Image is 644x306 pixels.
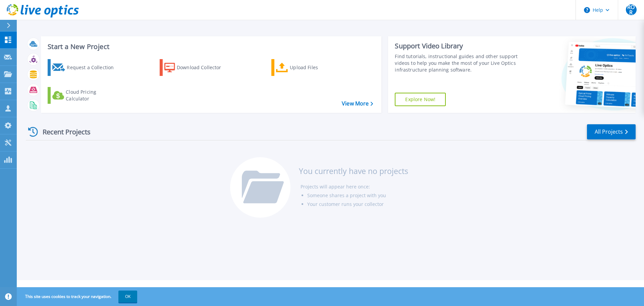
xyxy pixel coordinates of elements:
a: Request a Collection [48,59,122,76]
div: Find tutorials, instructional guides and other support videos to help you make the most of your L... [395,53,521,73]
a: View More [342,100,373,107]
div: Upload Files [290,61,343,74]
div: Download Collector [177,61,230,74]
a: Cloud Pricing Calculator [48,87,122,104]
h3: You currently have no projects [299,167,408,175]
a: All Projects [587,124,636,139]
div: Recent Projects [26,124,100,140]
a: Upload Files [271,59,346,76]
div: Request a Collection [67,61,120,74]
li: Someone shares a project with you [307,191,408,200]
span: ROR [626,4,637,15]
li: Your customer runs your collector [307,200,408,209]
li: Projects will appear here once: [301,182,408,191]
button: OK [118,291,137,303]
div: Cloud Pricing Calculator [66,89,119,102]
div: Support Video Library [395,42,521,50]
h3: Start a New Project [48,43,373,50]
a: Download Collector [160,59,234,76]
a: Explore Now! [395,93,446,106]
span: This site uses cookies to track your navigation. [18,291,137,303]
